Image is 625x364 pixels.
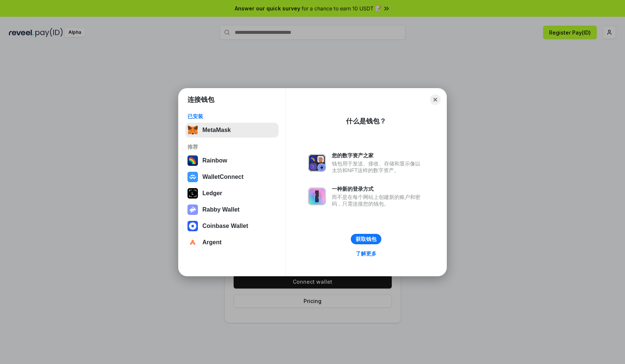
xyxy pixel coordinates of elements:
[332,186,424,192] div: 一种新的登录方式
[332,152,424,159] div: 您的数字资产之家
[187,221,198,231] img: svg+xml,%3Csvg%20width%3D%2228%22%20height%3D%2228%22%20viewBox%3D%220%200%2028%2028%22%20fill%3D...
[332,194,424,207] div: 而不是在每个网站上创建新的账户和密码，只需连接您的钱包。
[430,94,440,105] button: Close
[187,188,198,199] img: svg+xml,%3Csvg%20xmlns%3D%22http%3A%2F%2Fwww.w3.org%2F2000%2Fsvg%22%20width%3D%2228%22%20height%3...
[187,172,198,182] img: svg+xml,%3Csvg%20width%3D%2228%22%20height%3D%2228%22%20viewBox%3D%220%200%2028%2028%22%20fill%3D...
[308,187,326,205] img: svg+xml,%3Csvg%20xmlns%3D%22http%3A%2F%2Fwww.w3.org%2F2000%2Fsvg%22%20fill%3D%22none%22%20viewBox...
[346,117,386,126] div: 什么是钱包？
[351,234,381,244] button: 获取钱包
[202,127,231,133] div: MetaMask
[185,123,279,138] button: MetaMask
[187,204,198,215] img: svg+xml,%3Csvg%20xmlns%3D%22http%3A%2F%2Fwww.w3.org%2F2000%2Fsvg%22%20fill%3D%22none%22%20viewBox...
[202,190,222,197] div: Ledger
[202,239,222,246] div: Argent
[185,202,279,217] button: Rabby Wallet
[187,144,276,150] div: 推荐
[185,219,279,233] button: Coinbase Wallet
[202,157,227,164] div: Rainbow
[356,250,376,257] div: 了解更多
[187,125,198,135] img: svg+xml,%3Csvg%20fill%3D%22none%22%20height%3D%2233%22%20viewBox%3D%220%200%2035%2033%22%20width%...
[187,95,214,104] h1: 连接钱包
[185,186,279,201] button: Ledger
[187,155,198,166] img: svg+xml,%3Csvg%20width%3D%22120%22%20height%3D%22120%22%20viewBox%3D%220%200%20120%20120%22%20fil...
[351,249,381,258] a: 了解更多
[356,236,376,242] div: 获取钱包
[185,153,279,168] button: Rainbow
[187,237,198,248] img: svg+xml,%3Csvg%20width%3D%2228%22%20height%3D%2228%22%20viewBox%3D%220%200%2028%2028%22%20fill%3D...
[185,170,279,184] button: WalletConnect
[332,160,424,174] div: 钱包用于发送、接收、存储和显示像以太坊和NFT这样的数字资产。
[308,154,326,172] img: svg+xml,%3Csvg%20xmlns%3D%22http%3A%2F%2Fwww.w3.org%2F2000%2Fsvg%22%20fill%3D%22none%22%20viewBox...
[202,223,248,229] div: Coinbase Wallet
[185,235,279,250] button: Argent
[187,113,276,120] div: 已安装
[202,174,244,180] div: WalletConnect
[202,206,240,213] div: Rabby Wallet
